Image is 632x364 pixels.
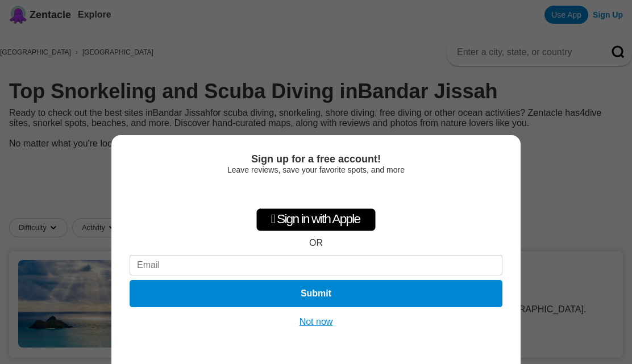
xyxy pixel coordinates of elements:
[256,208,376,231] div: Sign in with Apple
[130,165,502,174] div: Leave reviews, save your favorite spots, and more
[130,153,502,165] div: Sign up for a free account!
[309,238,323,248] div: OR
[251,180,381,205] div: Se connecter avec Google. S'ouvre dans un nouvel onglet.
[245,180,387,205] iframe: Bouton "Se connecter avec Google"
[130,255,502,275] input: Email
[130,280,502,307] button: Submit
[296,316,336,328] button: Not now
